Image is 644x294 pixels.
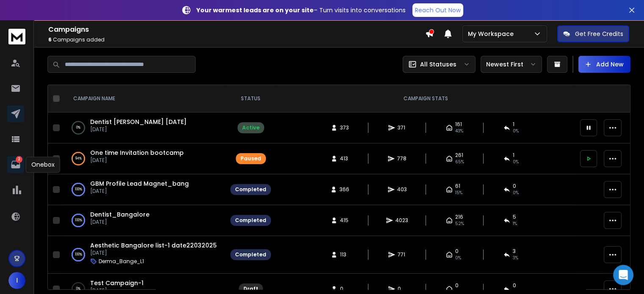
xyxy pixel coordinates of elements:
button: Get Free Credits [557,25,629,42]
img: logo [8,29,25,44]
strong: Your warmest leads are on your site [196,6,314,14]
span: 161 [455,121,462,128]
span: 0 % [513,128,519,135]
span: 1 [513,121,514,128]
div: Completed [235,251,266,258]
div: Completed [235,217,266,224]
span: 3 [513,248,516,255]
p: My Workspace [468,30,517,38]
span: 0 [513,282,516,289]
p: 100 % [75,216,82,225]
span: 1 [513,152,514,159]
span: 778 [397,155,406,162]
button: I [8,272,25,289]
td: 100%Aesthetic Bangalore list-1 date22032025[DATE]Derma_Bange_L1 [63,236,225,274]
td: 0%Dentist [PERSON_NAME] [DATE][DATE] [63,113,225,143]
p: 94 % [75,154,82,163]
span: 43 % [455,128,463,135]
p: 2 [16,156,22,163]
a: One time Invitation bootcamp [90,148,184,157]
a: Test Campaign-1 [90,279,144,287]
td: 100%Dentist_Bangalore[DATE] [63,205,225,236]
p: 0 % [76,285,80,293]
span: 52 % [455,220,464,227]
span: 366 [340,186,349,193]
span: 0 % [513,190,519,196]
a: Reach Out Now [412,3,463,17]
span: 1 % [513,220,517,227]
span: 65 % [455,159,464,165]
p: [DATE] [90,287,144,294]
p: [DATE] [90,126,187,133]
a: Aesthetic Bangalore list-1 date22032025 [90,241,217,250]
span: 3 % [513,255,518,261]
button: Add New [578,56,630,73]
a: 2 [7,156,24,173]
p: 100 % [75,185,82,194]
button: Newest First [481,56,542,73]
span: 5 [513,214,516,220]
span: 403 [397,186,407,193]
a: GBM Profile Lead Magnet_bang [90,179,189,188]
th: CAMPAIGN STATS [276,85,575,113]
span: 413 [340,155,348,162]
span: 0 [455,248,459,255]
span: 113 [340,251,348,258]
td: 100%GBM Profile Lead Magnet_bang[DATE] [63,174,225,205]
p: 100 % [75,250,82,259]
p: – Turn visits into conversations [196,6,406,14]
div: Open Intercom Messenger [613,265,633,285]
span: 0% [455,255,461,261]
span: 15 % [455,190,462,196]
span: 0 [455,282,459,289]
span: 771 [398,251,406,258]
a: Dentist_Bangalore [90,210,149,219]
span: 261 [455,152,463,159]
p: Derma_Bange_L1 [99,258,144,265]
span: 371 [398,124,406,131]
p: Reach Out Now [415,6,461,14]
span: 6 [48,36,52,43]
td: 94%One time Invitation bootcamp[DATE] [63,143,225,174]
div: Completed [235,186,266,193]
h1: Campaigns [48,25,425,35]
p: [DATE] [90,219,149,225]
span: 61 [455,183,460,190]
span: 0 [513,183,516,190]
p: [DATE] [90,157,184,164]
a: Dentist [PERSON_NAME] [DATE] [90,118,187,126]
th: STATUS [225,85,276,113]
p: [DATE] [90,250,217,256]
span: 0 [340,286,348,292]
span: 216 [455,214,463,220]
th: CAMPAIGN NAME [63,85,225,113]
p: All Statuses [420,60,456,69]
div: Onebox [26,157,60,173]
span: 0 % [513,159,519,165]
span: 373 [340,124,349,131]
p: 0 % [76,124,80,132]
p: Get Free Credits [575,30,623,38]
div: Draft [243,286,258,292]
p: Campaigns added [48,36,425,43]
span: 0 [398,286,406,292]
p: [DATE] [90,188,189,195]
div: Paused [240,155,261,162]
span: 415 [340,217,348,224]
div: Active [242,124,260,131]
span: 4023 [395,217,408,224]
